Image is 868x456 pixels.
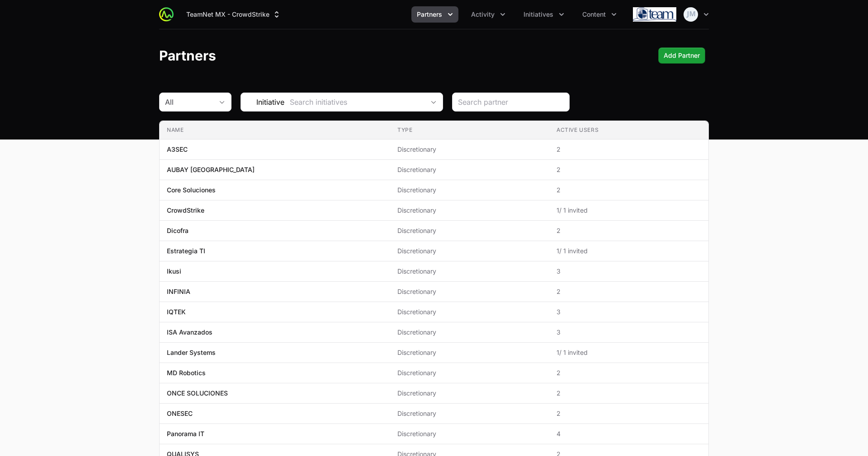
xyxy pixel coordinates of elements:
[557,348,701,357] span: 1 / 1 invited
[284,93,425,111] input: Search initiatives
[167,368,206,377] p: MD Robotics
[557,389,701,398] span: 2
[167,247,205,256] p: Estrategia TI
[557,247,701,256] span: 1 / 1 invited
[397,429,542,438] span: Discretionary
[174,6,622,23] div: Main navigation
[577,6,622,23] div: Content menu
[167,389,228,398] p: ONCE SOLUCIONES
[397,307,542,316] span: Discretionary
[557,267,701,276] span: 3
[397,389,542,398] span: Discretionary
[397,186,542,195] span: Discretionary
[160,93,231,111] button: All
[397,165,542,174] span: Discretionary
[397,409,542,418] span: Discretionary
[167,226,189,235] p: Dicofra
[181,6,287,23] button: TeamNet MX - CrowdStrike
[390,121,549,140] th: Type
[664,50,700,61] span: Add Partner
[471,10,495,19] span: Activity
[397,328,542,337] span: Discretionary
[160,121,390,140] th: Name
[466,6,511,23] button: Activity
[167,206,204,215] p: CrowdStrike
[397,206,542,215] span: Discretionary
[417,10,442,19] span: Partners
[167,287,190,296] p: INFINIA
[425,93,443,111] div: Open
[557,226,701,235] span: 2
[557,328,701,337] span: 3
[167,186,216,195] p: Core Soluciones
[167,348,216,357] p: Lander Systems
[684,7,698,22] img: Juan Manuel Zuleta
[165,97,213,107] div: All
[167,267,181,276] p: Ikusi
[167,307,186,316] p: IQTEK
[557,186,701,195] span: 2
[159,47,216,64] h1: Partners
[658,47,705,64] button: Add Partner
[397,145,542,154] span: Discretionary
[557,165,701,174] span: 2
[557,145,701,154] span: 2
[633,5,676,23] img: TeamNet MX
[658,47,705,64] div: Primary actions
[167,165,255,174] p: AUBAY [GEOGRAPHIC_DATA]
[397,226,542,235] span: Discretionary
[549,121,708,140] th: Active Users
[524,10,553,19] span: Initiatives
[557,409,701,418] span: 2
[167,328,212,337] p: ISA Avanzados
[167,145,188,154] p: A3SEC
[518,6,570,23] div: Initiatives menu
[557,287,701,296] span: 2
[466,6,511,23] div: Activity menu
[397,348,542,357] span: Discretionary
[557,429,701,438] span: 4
[557,307,701,316] span: 3
[397,267,542,276] span: Discretionary
[557,206,701,215] span: 1 / 1 invited
[167,409,193,418] p: ONESEC
[577,6,622,23] button: Content
[181,6,287,23] div: Supplier switch menu
[458,97,564,107] input: Search partner
[411,6,458,23] button: Partners
[582,10,606,19] span: Content
[397,287,542,296] span: Discretionary
[159,7,174,22] img: ActivitySource
[167,429,204,438] p: Panorama IT
[397,368,542,377] span: Discretionary
[518,6,570,23] button: Initiatives
[411,6,458,23] div: Partners menu
[557,368,701,377] span: 2
[397,247,542,256] span: Discretionary
[241,97,284,107] span: Initiative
